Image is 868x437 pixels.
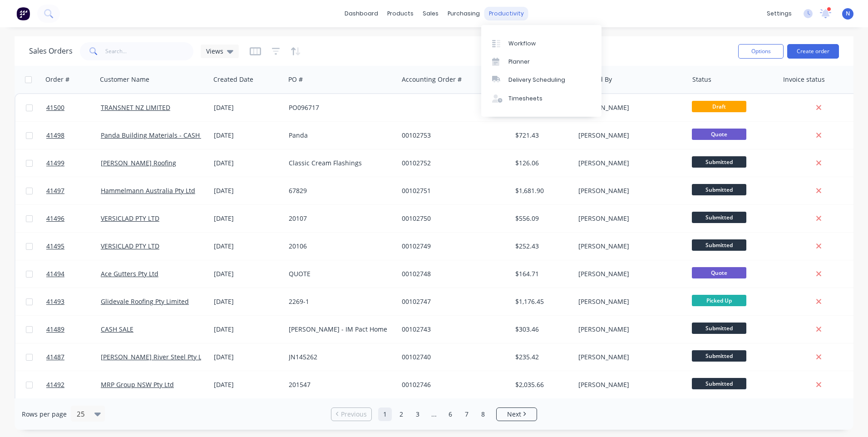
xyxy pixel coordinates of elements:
[515,242,568,251] div: $252.43
[484,7,528,20] div: productivity
[578,297,679,306] div: [PERSON_NAME]
[101,103,170,112] a: TRANSNET NZ LIMITED
[101,242,159,250] a: VERSICLAD PTY LTD
[460,407,473,421] a: Page 7
[692,212,746,223] span: Submitted
[578,380,679,389] div: [PERSON_NAME]
[289,131,390,140] div: Panda
[46,371,101,398] a: 41492
[214,103,281,112] div: [DATE]
[289,380,390,389] div: 201547
[46,205,101,232] a: 41496
[692,75,711,84] div: Status
[213,75,253,84] div: Created Date
[395,407,408,421] a: Page 2
[46,177,101,204] a: 41497
[443,7,484,20] div: purchasing
[738,44,784,59] button: Options
[46,94,101,121] a: 41500
[515,186,568,195] div: $1,681.90
[481,53,602,71] a: Planner
[578,214,679,223] div: [PERSON_NAME]
[402,131,503,140] div: 00102753
[289,297,390,306] div: 2269-1
[331,410,371,419] a: Previous page
[402,186,503,195] div: 00102751
[402,214,503,223] div: 00102750
[289,159,390,168] div: Classic Cream Flashings
[692,350,746,362] span: Submitted
[481,89,602,108] a: Timesheets
[692,129,746,140] span: Quote
[515,325,568,334] div: $303.46
[692,295,746,306] span: Picked Up
[578,242,679,251] div: [PERSON_NAME]
[578,186,679,195] div: [PERSON_NAME]
[515,131,568,140] div: $721.43
[101,186,195,195] a: Hammelmann Australia Pty Ltd
[402,353,503,362] div: 00102740
[515,214,568,223] div: $556.09
[101,214,159,223] a: VERSICLAD PTY LTD
[783,75,825,84] div: Invoice status
[411,407,424,421] a: Page 3
[214,186,281,195] div: [DATE]
[515,380,568,389] div: $2,035.66
[101,325,133,333] a: CASH SALE
[515,269,568,278] div: $164.71
[444,407,457,421] a: Page 6
[46,260,101,288] a: 41494
[105,42,194,60] input: Search...
[46,214,64,223] span: 41496
[289,186,390,195] div: 67829
[846,10,850,18] span: N
[214,214,281,223] div: [DATE]
[578,325,679,334] div: [PERSON_NAME]
[46,131,64,140] span: 41498
[497,410,537,419] a: Next page
[214,269,281,278] div: [DATE]
[206,46,223,56] span: Views
[46,325,64,334] span: 41489
[101,131,216,139] a: Panda Building Materials - CASH SALE
[507,410,521,419] span: Next
[508,58,530,66] div: Planner
[288,75,303,84] div: PO #
[46,269,64,278] span: 41494
[341,410,367,419] span: Previous
[692,101,746,112] span: Draft
[578,103,679,112] div: [PERSON_NAME]
[46,233,101,260] a: 41495
[692,156,746,168] span: Submitted
[508,94,542,103] div: Timesheets
[46,288,101,315] a: 41493
[692,267,746,278] span: Quote
[402,297,503,306] div: 00102747
[418,7,443,20] div: sales
[476,407,490,421] a: Page 8
[289,325,390,334] div: [PERSON_NAME] - IM Pact Home
[787,44,839,59] button: Create order
[214,297,281,306] div: [DATE]
[378,407,392,421] a: Page 1 is your current page
[46,149,101,177] a: 41499
[101,380,174,389] a: MRP Group NSW Pty Ltd
[46,316,101,343] a: 41489
[402,380,503,389] div: 00102746
[46,122,101,149] a: 41498
[100,75,149,84] div: Customer Name
[427,407,441,421] a: Jump forward
[515,297,568,306] div: $1,176.45
[402,269,503,278] div: 00102748
[289,353,390,362] div: JN145262
[383,7,418,20] div: products
[46,353,64,362] span: 41487
[289,103,390,112] div: PO096717
[101,159,176,167] a: [PERSON_NAME] Roofing
[402,159,503,168] div: 00102752
[692,378,746,389] span: Submitted
[46,103,64,112] span: 41500
[46,297,64,306] span: 41493
[46,186,64,195] span: 41497
[692,323,746,334] span: Submitted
